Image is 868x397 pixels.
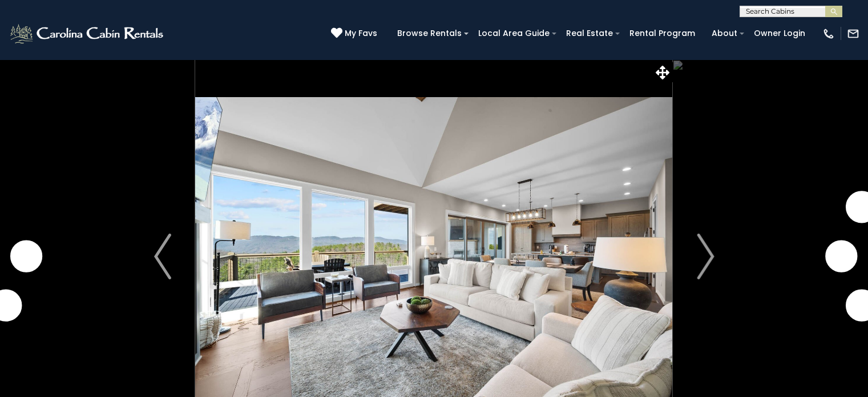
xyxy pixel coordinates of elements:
img: phone-regular-white.png [822,27,835,40]
img: mail-regular-white.png [847,27,859,40]
img: White-1-2.png [9,22,167,45]
a: My Favs [331,27,380,40]
img: arrow [154,234,171,279]
img: arrow [697,234,714,279]
span: My Favs [345,27,377,39]
a: Browse Rentals [391,25,467,42]
a: Rental Program [624,25,701,42]
a: Local Area Guide [473,25,555,42]
a: Real Estate [560,25,619,42]
a: About [706,25,743,42]
a: Owner Login [748,25,811,42]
